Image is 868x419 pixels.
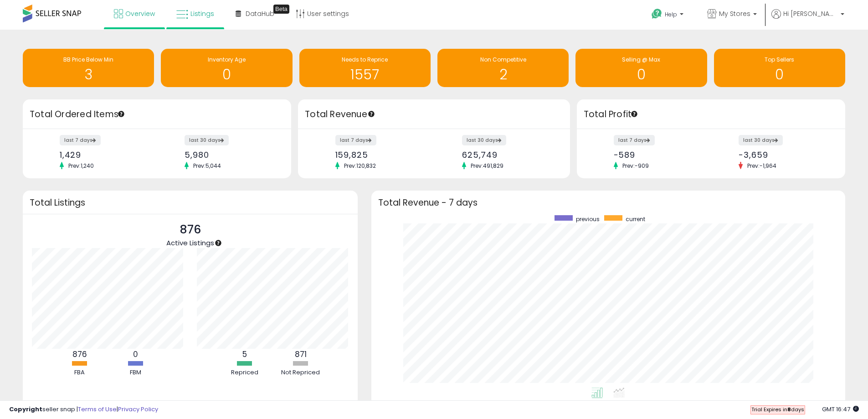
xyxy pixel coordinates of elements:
label: last 30 days [739,135,783,145]
div: FBM [108,368,163,377]
div: Repriced [217,368,272,377]
span: 2025-09-16 16:47 GMT [822,405,859,414]
span: Inventory Age [208,56,246,63]
span: current [626,215,645,223]
h1: 0 [719,67,841,82]
div: Tooltip anchor [214,239,222,247]
span: Trial Expires in days [751,406,804,413]
div: FBA [52,368,107,377]
span: BB Price Below Min [63,56,113,63]
div: -589 [614,150,704,160]
span: Prev: -1,964 [743,162,781,170]
b: 0 [133,349,138,360]
h3: Total Profit [584,108,838,121]
a: Help [644,1,693,30]
span: previous [576,215,600,223]
a: Selling @ Max 0 [575,49,707,87]
span: Needs to Reprice [342,56,388,63]
span: Prev: 1,240 [64,162,98,170]
div: 5,980 [185,150,275,160]
div: Not Repriced [273,368,328,377]
div: Tooltip anchor [273,5,289,14]
div: Tooltip anchor [117,110,125,118]
span: Selling @ Max [622,56,660,63]
h3: Total Revenue [305,108,563,121]
span: Hi [PERSON_NAME] [783,9,838,18]
div: Tooltip anchor [367,110,375,118]
span: Active Listings [166,238,214,248]
a: Hi [PERSON_NAME] [771,9,844,30]
h1: 1557 [304,67,426,82]
h1: 0 [165,67,288,82]
b: 8 [787,406,791,413]
h3: Total Listings [30,199,351,206]
a: BB Price Below Min 3 [23,49,154,87]
div: 159,825 [335,150,427,160]
div: 625,749 [462,150,554,160]
span: Prev: 491,829 [466,162,508,170]
span: Prev: 120,832 [339,162,380,170]
span: DataHub [246,9,274,18]
span: Top Sellers [765,56,794,63]
i: Get Help [651,8,663,20]
b: 5 [242,349,247,360]
div: -3,659 [739,150,829,160]
a: Needs to Reprice 1557 [299,49,431,87]
b: 876 [72,349,87,360]
a: Non Competitive 2 [437,49,569,87]
span: Prev: 5,044 [189,162,226,170]
h1: 3 [27,67,149,82]
div: seller snap | | [9,405,158,414]
span: My Stores [719,9,750,18]
div: 1,429 [60,150,150,160]
span: Help [665,10,677,18]
a: Top Sellers 0 [714,49,845,87]
label: last 7 days [60,135,101,145]
span: Prev: -909 [618,162,653,170]
h3: Total Ordered Items [30,108,284,121]
strong: Copyright [9,405,42,414]
b: 871 [295,349,307,360]
h3: Total Revenue - 7 days [378,199,838,206]
label: last 30 days [185,135,229,145]
h1: 2 [442,67,564,82]
span: Overview [125,9,155,18]
h1: 0 [580,67,702,82]
a: Inventory Age 0 [161,49,292,87]
p: 876 [166,221,214,238]
a: Terms of Use [78,405,117,414]
a: Privacy Policy [118,405,158,414]
div: Tooltip anchor [630,110,638,118]
label: last 30 days [462,135,506,145]
span: Listings [190,9,214,18]
span: Non Competitive [480,56,526,63]
label: last 7 days [614,135,655,145]
label: last 7 days [335,135,376,145]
